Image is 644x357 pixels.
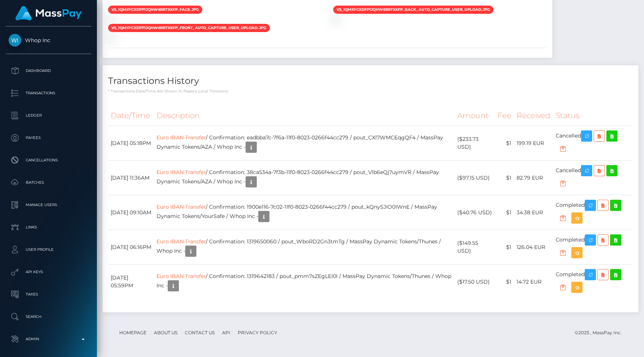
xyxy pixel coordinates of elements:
p: API Keys [9,266,88,278]
img: vr_1QmILLCXdfp1jQhWyZse2AUIfile_1QmIKhCXdfp1jQhWxVwn5jAF [108,35,114,41]
p: Links [9,222,88,233]
a: Taxes [6,285,91,304]
td: / Confirmation: eadbba7c-7f6a-11f0-8023-0266f44cc279 / pout_CXl7WMCEqgQF4 / MassPay Dynamic Token... [154,126,455,161]
th: Amount [455,105,495,126]
th: Description [154,105,455,126]
a: Euro IBAN Transfer [157,238,206,245]
td: Completed [553,195,633,230]
td: [DATE] 05:59PM [108,265,154,299]
td: Completed [553,230,633,265]
td: 14.72 EUR [514,265,553,299]
a: Euro IBAN Transfer [157,273,206,279]
a: Privacy Policy [235,327,280,338]
p: Taxes [9,289,88,300]
span: vs_1QmIIyCXdfp1jQhW6rRtxKFP_back_auto_capture_user_upload.jpg [333,6,493,14]
p: Payees [9,132,88,143]
img: MassPay Logo [15,6,82,20]
p: Dashboard [9,65,88,76]
td: ($40.76 USD) [455,195,495,230]
td: $1 [495,230,514,265]
td: / Confirmation: 1319642183 / pout_pmm7sZEgLEI0l / MassPay Dynamic Tokens/Thunes / Whop Inc - [154,265,455,299]
a: Cancellations [6,151,91,170]
a: Homepage [116,327,149,338]
th: Status [553,105,633,126]
p: Manage Users [9,199,88,211]
a: Manage Users [6,196,91,214]
td: $1 [495,161,514,195]
th: Date/Time [108,105,154,126]
a: Transactions [6,84,91,102]
td: / Confirmation: 38ca534a-7f3b-11f0-8023-0266f44cc279 / pout_Vlb6eQj7uymVR / MassPay Dynamic Token... [154,161,455,195]
th: Received [514,105,553,126]
p: Batches [9,177,88,188]
td: $1 [495,265,514,299]
td: Cancelled [553,161,633,195]
a: Payees [6,129,91,147]
td: [DATE] 06:16PM [108,230,154,265]
a: API Keys [6,263,91,281]
p: Transactions [9,88,88,99]
p: * Transactions date/time are shown in payee's local timezone [108,88,633,94]
img: vr_1QmILLCXdfp1jQhWyZse2AUIfile_1QmIKvCXdfp1jQhWfYQyUZtI [333,17,339,23]
img: Whop Inc [9,34,21,47]
img: vr_1QmILLCXdfp1jQhWyZse2AUIfile_1QmILFCXdfp1jQhWVtdb0nnR [108,17,114,23]
td: ($97.15 USD) [455,161,495,195]
p: Cancellations [9,155,88,166]
td: 82.79 EUR [514,161,553,195]
td: / Confirmation: 1319650060 / pout_WboRD2Gn3tmTg / MassPay Dynamic Tokens/Thunes / Whop Inc - [154,230,455,265]
td: 34.38 EUR [514,195,553,230]
td: 126.04 EUR [514,230,553,265]
td: 199.19 EUR [514,126,553,161]
td: [DATE] 11:36AM [108,161,154,195]
td: Cancelled [553,126,633,161]
p: User Profile [9,244,88,255]
span: vs_1QmIIyCXdfp1jQhW6rRtxKFP_front_auto_capture_user_upload.jpg [108,24,270,32]
a: Euro IBAN Transfer [157,169,206,176]
td: ($17.50 USD) [455,265,495,299]
a: Admin [6,330,91,348]
a: User Profile [6,240,91,259]
span: Whop Inc [6,37,91,44]
td: [DATE] 09:10AM [108,195,154,230]
p: Ledger [9,110,88,121]
h4: Transactions History [108,75,633,88]
td: Completed [553,265,633,299]
a: Search [6,307,91,326]
p: Admin [9,334,88,345]
span: vs_1QmIIyCXdfp1jQhW6rRtxKFP_face.jpg [108,6,202,14]
td: $1 [495,195,514,230]
p: Search [9,311,88,322]
div: © 2025 , MassPay Inc. [575,329,627,337]
a: Contact Us [182,327,218,338]
a: Dashboard [6,61,91,80]
a: Euro IBAN Transfer [157,134,206,141]
a: Links [6,218,91,237]
a: API [219,327,233,338]
a: Ledger [6,106,91,125]
a: Batches [6,173,91,192]
a: Euro IBAN Transfer [157,203,206,210]
td: / Confirmation: 1900e116-7c02-11f0-8023-0266f44cc279 / pout_kQnySJIO0IWnE / MassPay Dynamic Token... [154,195,455,230]
a: About Us [151,327,180,338]
td: ($149.55 USD) [455,230,495,265]
td: ($233.73 USD) [455,126,495,161]
th: Fee [495,105,514,126]
td: [DATE] 05:18PM [108,126,154,161]
td: $1 [495,126,514,161]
